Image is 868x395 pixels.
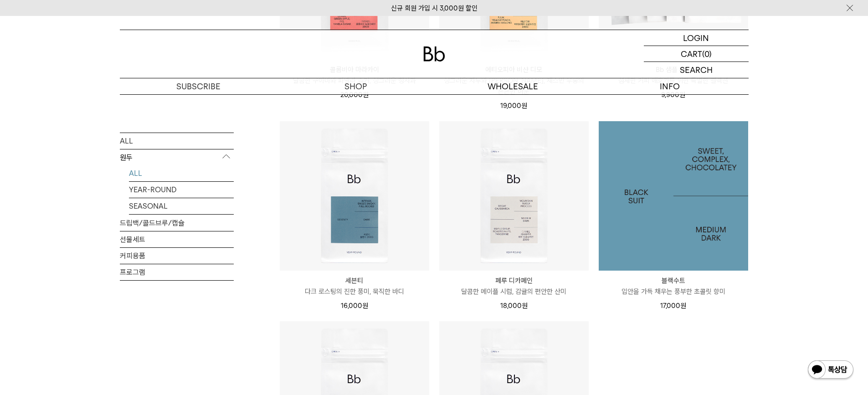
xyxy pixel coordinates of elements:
span: 18,000 [500,302,528,310]
a: 커피용품 [120,247,234,263]
span: 원 [521,102,527,110]
p: 다크 로스팅의 진한 풍미, 묵직한 바디 [280,286,429,297]
a: LOGIN [644,30,749,46]
span: 19,000 [500,102,527,110]
p: LOGIN [683,30,709,46]
img: 세븐티 [280,121,429,271]
span: 9,900 [661,91,685,99]
p: 달콤한 메이플 시럽, 감귤의 편안한 산미 [439,286,589,297]
p: 페루 디카페인 [439,275,589,286]
a: 세븐티 다크 로스팅의 진한 풍미, 묵직한 바디 [280,275,429,297]
img: 카카오톡 채널 1:1 채팅 버튼 [807,359,854,381]
p: INFO [591,78,749,94]
span: 원 [362,302,368,310]
a: SUBSCRIBE [120,78,277,94]
span: 원 [363,91,369,99]
a: 블랙수트 입안을 가득 채우는 풍부한 초콜릿 향미 [599,275,748,297]
a: ALL [120,133,234,149]
a: YEAR-ROUND [129,181,234,197]
p: 입안을 가득 채우는 풍부한 초콜릿 향미 [599,286,748,297]
img: 페루 디카페인 [439,121,589,271]
p: (0) [702,46,712,62]
a: 선물세트 [120,231,234,247]
span: 원 [680,302,686,310]
p: SEARCH [680,62,713,78]
p: 원두 [120,149,234,165]
span: 17,000 [660,302,686,310]
p: CART [681,46,702,62]
a: SEASONAL [129,198,234,214]
a: 블랙수트 [599,121,748,271]
span: 16,000 [341,302,368,310]
img: 1000000031_add2_036.jpg [599,121,748,271]
a: 페루 디카페인 달콤한 메이플 시럽, 감귤의 편안한 산미 [439,275,589,297]
p: 블랙수트 [599,275,748,286]
a: 프로그램 [120,264,234,280]
span: 원 [679,91,685,99]
img: 로고 [423,46,445,62]
span: 원 [522,302,528,310]
a: 드립백/콜드브루/캡슐 [120,215,234,231]
p: 세븐티 [280,275,429,286]
a: CART (0) [644,46,749,62]
a: 신규 회원 가입 시 3,000원 할인 [391,4,478,12]
p: WHOLESALE [434,78,591,94]
a: SHOP [277,78,434,94]
span: 20,000 [340,91,369,99]
a: ALL [129,165,234,181]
